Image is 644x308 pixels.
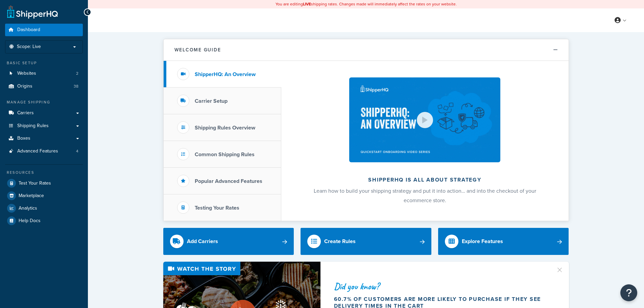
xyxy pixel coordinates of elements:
[324,237,356,246] div: Create Rules
[76,71,78,76] span: 2
[19,206,37,211] span: Analytics
[5,60,83,66] div: Basic Setup
[334,282,548,291] div: Did you know?
[195,205,239,211] h3: Testing Your Rates
[17,123,49,129] span: Shipping Rules
[620,284,637,301] button: Open Resource Center
[5,145,83,158] a: Advanced Features4
[195,71,256,77] h3: ShipperHQ: An Overview
[5,107,83,119] a: Carriers
[17,148,58,154] span: Advanced Features
[5,80,83,93] a: Origins38
[5,120,83,132] a: Shipping Rules
[195,178,262,184] h3: Popular Advanced Features
[349,77,500,162] img: ShipperHQ is all about strategy
[5,215,83,227] a: Help Docs
[76,148,78,154] span: 4
[174,47,221,52] h2: Welcome Guide
[19,193,44,199] span: Marketplace
[5,67,83,80] li: Websites
[5,67,83,80] a: Websites2
[5,132,83,145] a: Boxes
[462,237,503,246] div: Explore Features
[17,110,34,116] span: Carriers
[5,170,83,175] div: Resources
[5,99,83,105] div: Manage Shipping
[187,237,218,246] div: Add Carriers
[5,80,83,93] li: Origins
[17,136,30,141] span: Boxes
[438,228,569,255] a: Explore Features
[195,125,255,131] h3: Shipping Rules Overview
[5,202,83,214] a: Analytics
[5,24,83,36] a: Dashboard
[17,27,40,33] span: Dashboard
[164,39,569,61] button: Welcome Guide
[163,228,294,255] a: Add Carriers
[301,228,431,255] a: Create Rules
[5,190,83,202] a: Marketplace
[19,181,51,186] span: Test Your Rates
[17,44,41,50] span: Scope: Live
[74,84,78,89] span: 38
[17,84,32,89] span: Origins
[195,98,228,104] h3: Carrier Setup
[314,187,536,204] span: Learn how to build your shipping strategy and put it into action… and into the checkout of your e...
[19,218,41,224] span: Help Docs
[17,71,36,76] span: Websites
[5,177,83,189] a: Test Your Rates
[5,145,83,158] li: Advanced Features
[299,177,551,183] h2: ShipperHQ is all about strategy
[303,1,311,7] b: LIVE
[195,151,255,158] h3: Common Shipping Rules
